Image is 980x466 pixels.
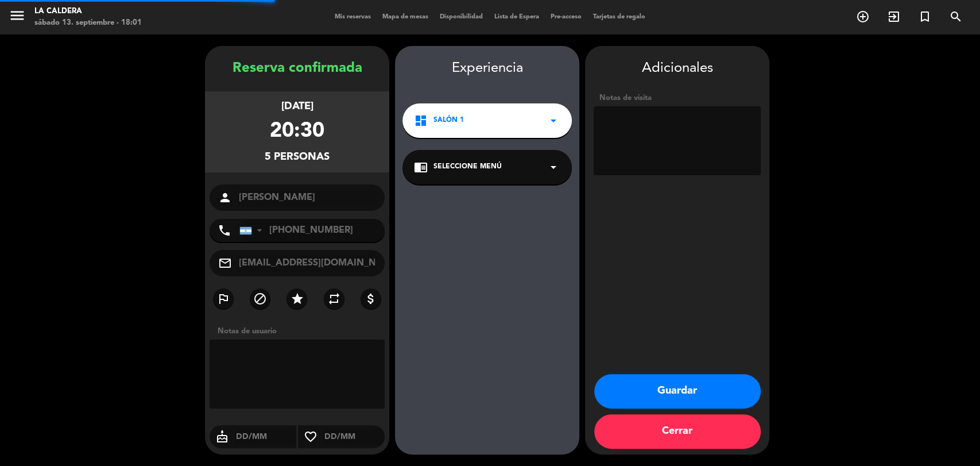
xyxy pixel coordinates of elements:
div: 5 personas [265,149,330,165]
span: Mapa de mesas [377,14,434,20]
div: Argentina: +54 [240,219,266,241]
span: Lista de Espera [489,14,545,20]
div: Notas de visita [594,92,761,104]
i: turned_in_not [918,10,932,24]
i: search [949,10,963,24]
i: phone [218,224,231,237]
div: [DATE] [281,98,313,115]
i: mail_outline [218,256,232,270]
i: add_circle_outline [856,10,870,24]
div: 20:30 [270,115,324,149]
i: person [218,191,232,205]
i: arrow_drop_down [547,160,560,174]
span: Mis reservas [329,14,377,20]
i: block [253,292,267,306]
i: repeat [327,292,341,306]
input: DD/MM [235,430,296,444]
i: cake [210,430,235,444]
button: Guardar [594,374,761,409]
div: La Caldera [34,6,142,17]
i: attach_money [364,292,378,306]
span: Pre-acceso [545,14,587,20]
i: menu [9,7,26,24]
i: arrow_drop_down [547,114,560,128]
i: star [290,292,304,306]
span: Tarjetas de regalo [587,14,651,20]
input: DD/MM [323,430,385,444]
span: Disponibilidad [434,14,489,20]
button: Cerrar [594,414,761,449]
div: Experiencia [395,57,579,80]
i: dashboard [414,114,428,128]
span: Seleccione Menú [433,161,502,173]
div: Reserva confirmada [205,57,389,80]
div: Notas de usuario [212,325,389,337]
i: exit_to_app [887,10,901,24]
i: chrome_reader_mode [414,160,428,174]
i: favorite_border [298,430,323,444]
span: Salón 1 [433,115,464,126]
button: menu [9,7,26,28]
div: sábado 13. septiembre - 18:01 [34,17,142,29]
i: outlined_flag [216,292,230,306]
div: Adicionales [594,57,761,80]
